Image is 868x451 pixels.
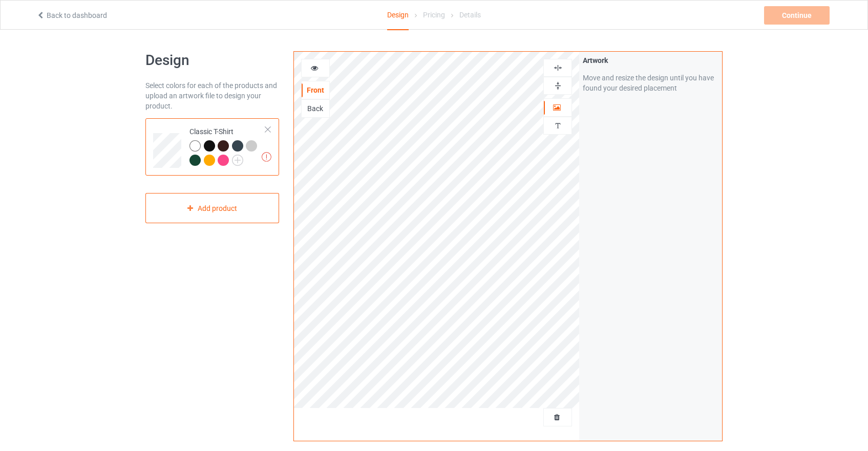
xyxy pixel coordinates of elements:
[553,121,563,131] img: svg%3E%0A
[145,51,279,70] h1: Design
[553,81,563,91] img: svg%3E%0A
[553,63,563,73] img: svg%3E%0A
[302,103,329,114] div: Back
[145,80,279,111] div: Select colors for each of the products and upload an artwork file to design your product.
[145,118,279,176] div: Classic T-Shirt
[262,152,271,162] img: exclamation icon
[145,193,279,223] div: Add product
[302,85,329,95] div: Front
[583,73,718,93] div: Move and resize the design until you have found your desired placement
[36,11,107,19] a: Back to dashboard
[232,155,243,166] img: svg+xml;base64,PD94bWwgdmVyc2lvbj0iMS4wIiBlbmNvZGluZz0iVVRGLTgiPz4KPHN2ZyB3aWR0aD0iMjJweCIgaGVpZ2...
[459,1,481,29] div: Details
[189,126,266,165] div: Classic T-Shirt
[387,1,409,30] div: Design
[583,55,718,66] div: Artwork
[423,1,445,29] div: Pricing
